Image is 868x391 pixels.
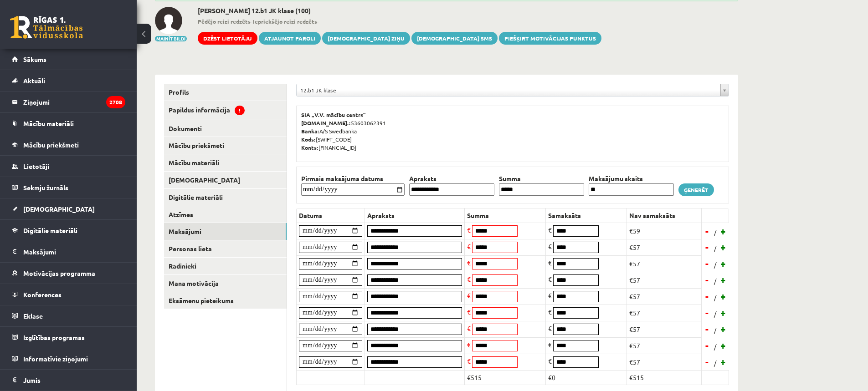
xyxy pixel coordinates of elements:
span: [DEMOGRAPHIC_DATA] [23,205,95,213]
span: ! [235,106,245,115]
span: € [467,275,471,283]
span: Aktuāli [23,76,45,85]
b: Kods: [301,136,316,143]
span: / [713,309,718,319]
td: €57 [627,321,702,337]
a: Jumis [12,370,125,391]
a: Motivācijas programma [12,263,125,284]
span: / [713,342,718,351]
td: €57 [627,337,702,354]
span: € [467,291,471,300]
a: Mācību priekšmeti [164,137,287,154]
a: + [719,339,728,352]
span: Izglītības programas [23,333,85,341]
th: Maksājumu skaits [586,174,676,183]
span: Jumis [23,376,41,384]
span: € [548,242,552,250]
i: 2708 [106,96,125,108]
span: € [548,308,552,316]
td: €57 [627,305,702,321]
a: - [703,355,712,369]
span: Digitālie materiāli [23,226,77,234]
h2: [PERSON_NAME] 12.b1 JK klase (100) [198,7,601,15]
a: Profils [164,84,287,101]
b: Iepriekšējo reizi redzēts [253,18,317,25]
td: €515 [627,370,702,385]
a: Mācību materiāli [12,113,125,134]
td: €57 [627,288,702,305]
a: Ziņojumi2708 [12,91,125,112]
a: [DEMOGRAPHIC_DATA] ziņu [322,32,410,45]
a: Piešķirt motivācijas punktus [499,32,601,45]
span: / [713,293,718,302]
a: Ģenerēt [678,183,714,196]
b: SIA „V.V. mācību centrs” [301,111,366,118]
span: / [713,358,718,368]
th: Pirmais maksājuma datums [299,174,407,183]
a: 12.b1 JK klase [297,84,729,96]
a: - [703,322,712,336]
a: Lietotāji [12,156,125,177]
a: - [703,224,712,238]
a: Maksājumi [12,241,125,262]
a: [DEMOGRAPHIC_DATA] [12,198,125,219]
span: Mācību priekšmeti [23,141,79,149]
a: Digitālie materiāli [164,189,287,206]
th: Datums [297,208,365,223]
td: €515 [465,370,546,385]
span: € [548,324,552,332]
a: Maksājumi [164,223,287,240]
a: Personas lieta [164,240,287,257]
span: / [713,260,718,269]
a: Sekmju žurnāls [12,177,125,198]
span: 12.b1 JK klase [300,84,717,96]
b: Konts: [301,144,318,151]
th: Nav samaksāts [627,208,702,223]
b: Pēdējo reizi redzēts [198,18,251,25]
th: Samaksāts [546,208,627,223]
span: Lietotāji [23,162,49,170]
td: €57 [627,239,702,255]
span: € [467,340,471,349]
a: Mana motivācija [164,275,287,292]
b: [DOMAIN_NAME].: [301,119,351,127]
a: - [703,273,712,287]
td: €59 [627,223,702,239]
a: Eksāmenu pieteikums [164,292,287,309]
span: Mācību materiāli [23,119,74,127]
span: Sākums [23,55,46,63]
span: / [713,244,718,253]
a: - [703,339,712,352]
td: €57 [627,255,702,272]
a: + [719,306,728,320]
th: Apraksts [407,174,497,183]
a: Digitālie materiāli [12,220,125,241]
legend: Ziņojumi [23,91,125,112]
span: - - [198,17,601,25]
span: Sekmju žurnāls [23,183,68,192]
span: Motivācijas programma [23,269,95,277]
button: Mainīt bildi [155,36,187,41]
b: Banka: [301,127,319,135]
a: - [703,306,712,320]
span: € [548,340,552,349]
span: € [467,259,471,267]
th: Summa [497,174,586,183]
span: € [548,259,552,267]
a: - [703,257,712,270]
span: Informatīvie ziņojumi [23,355,88,363]
span: € [548,291,552,300]
td: €57 [627,354,702,370]
a: [DEMOGRAPHIC_DATA] SMS [411,32,498,45]
span: € [548,275,552,283]
a: + [719,273,728,287]
th: Summa [465,208,546,223]
p: 53603062391 A/S Swedbanka [SWIFT_CODE] [FINANCIAL_ID] [301,111,724,152]
a: Aktuāli [12,70,125,91]
legend: Maksājumi [23,241,125,262]
a: + [719,240,728,254]
a: [DEMOGRAPHIC_DATA] [164,172,287,188]
img: Domenika Babane [155,7,182,34]
th: Apraksts [365,208,465,223]
span: / [713,228,718,237]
